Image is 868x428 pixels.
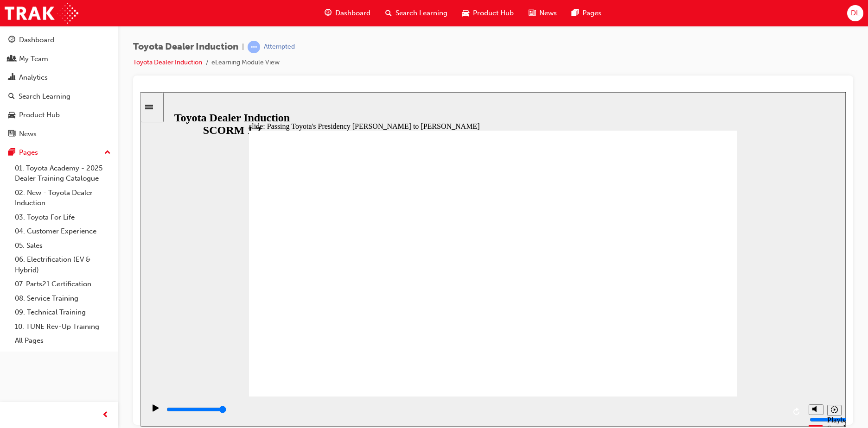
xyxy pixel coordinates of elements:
[19,72,48,83] div: Analytics
[8,93,15,101] span: search-icon
[4,144,115,161] button: Pages
[4,126,115,143] a: News
[664,304,701,334] div: misc controls
[335,8,370,19] span: Dashboard
[11,239,115,253] a: 05. Sales
[650,313,664,327] button: Replay (Ctrl+Alt+R)
[11,186,115,210] a: 02. New - Toyota Dealer Induction
[8,55,15,63] span: people-icon
[4,30,115,144] button: DashboardMy TeamAnalyticsSearch LearningProduct HubNews
[455,4,521,23] a: car-iconProduct Hub
[19,91,70,102] div: Search Learning
[19,129,37,139] div: News
[102,409,109,421] span: prev-icon
[396,8,447,19] span: Search Learning
[19,54,48,64] div: My Team
[11,305,115,320] a: 09. Technical Training
[26,314,86,321] input: slide progress
[462,7,469,19] span: car-icon
[11,320,115,334] a: 10. TUNE Rev-Up Training
[19,147,38,158] div: Pages
[687,324,701,340] div: Playback Speed
[4,31,115,49] a: Dashboard
[8,130,15,138] span: news-icon
[4,88,115,105] a: Search Learning
[572,7,579,19] span: pages-icon
[19,35,54,45] div: Dashboard
[521,4,564,23] a: news-iconNews
[582,8,601,19] span: Pages
[378,4,455,23] a: search-iconSearch Learning
[11,277,115,291] a: 07. Parts21 Certification
[242,42,244,52] span: |
[687,313,701,324] button: Playback speed
[669,324,729,331] input: volume
[529,7,536,19] span: news-icon
[564,4,609,23] a: pages-iconPages
[473,8,514,19] span: Product Hub
[11,334,115,348] a: All Pages
[4,107,115,124] a: Product Hub
[11,224,115,239] a: 04. Customer Experience
[11,210,115,225] a: 03. Toyota For Life
[325,7,332,19] span: guage-icon
[851,8,860,19] span: DL
[4,69,115,86] a: Analytics
[104,147,111,159] span: up-icon
[11,291,115,306] a: 08. Service Training
[4,50,115,68] a: My Team
[264,43,295,51] div: Attempted
[385,7,392,19] span: search-icon
[847,5,863,21] button: DL
[133,58,202,66] a: Toyota Dealer Induction
[539,8,557,19] span: News
[8,149,15,157] span: pages-icon
[133,42,238,52] span: Toyota Dealer Induction
[8,111,15,120] span: car-icon
[8,74,15,82] span: chart-icon
[19,110,60,120] div: Product Hub
[668,312,683,323] button: Mute (Ctrl+Alt+M)
[8,36,15,44] span: guage-icon
[317,4,378,23] a: guage-iconDashboard
[5,304,664,334] div: playback controls
[11,252,115,277] a: 06. Electrification (EV & Hybrid)
[248,41,260,53] span: learningRecordVerb_ATTEMPT-icon
[211,57,280,68] li: eLearning Module View
[5,312,20,327] button: Play (Ctrl+Alt+P)
[11,161,115,186] a: 01. Toyota Academy - 2025 Dealer Training Catalogue
[5,3,78,24] img: Trak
